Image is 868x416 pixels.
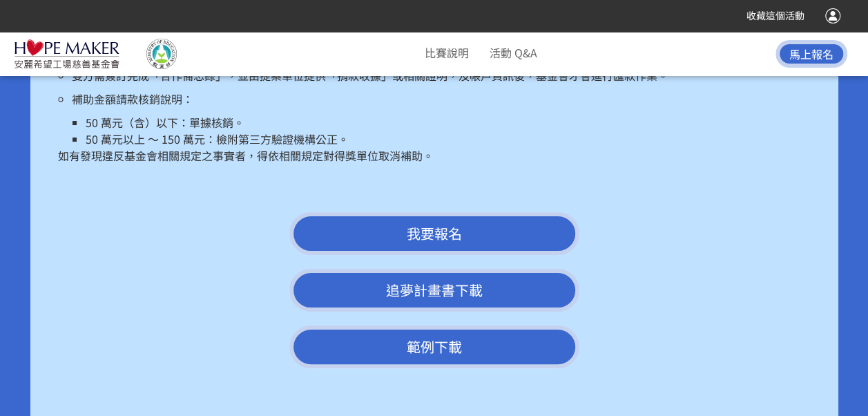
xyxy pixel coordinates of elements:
[289,212,579,255] button: 我要報名
[289,325,579,368] a: 範例下載
[58,147,824,164] p: 如有發現違反基金會相關規定之事實者，得依相關規定對得獎單位取消補助。
[789,46,833,62] span: 馬上報名
[86,131,824,147] li: 50 萬元以上 ～ 150 萬元：檢附第三方驗證機構公正。
[746,10,804,21] span: 收藏這個活動
[86,114,824,131] li: 50 萬元（含）以下：單據核銷。
[425,44,469,61] a: 比賽說明
[490,44,537,61] a: 活動 Q&A
[289,269,579,312] a: 追夢計畫書下載
[14,39,120,69] img: 2025「小夢想．大志氣」追夢計畫
[407,223,462,243] span: 我要報名
[72,91,824,107] p: 補助金額請款核銷說明：
[775,40,847,68] button: 馬上報名
[127,39,196,69] img: 教育部國民及學前教育署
